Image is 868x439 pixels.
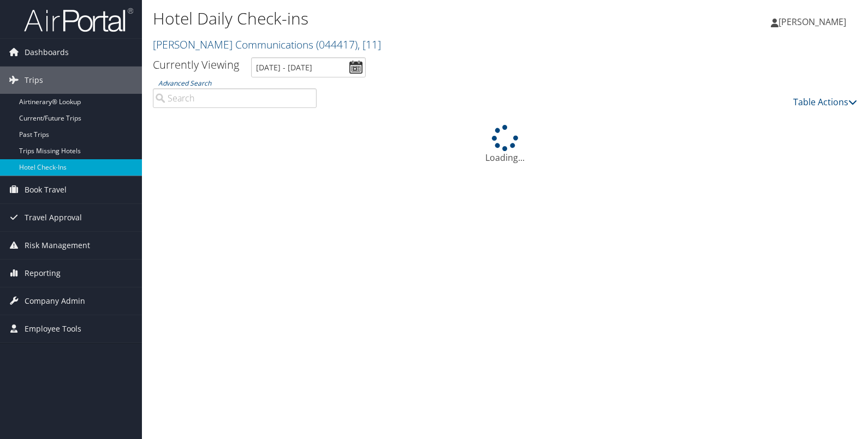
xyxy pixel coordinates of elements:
[153,125,857,164] div: Loading...
[158,79,211,88] a: Advanced Search
[25,176,67,203] span: Book Travel
[153,37,381,52] a: [PERSON_NAME] Communications
[251,57,366,77] input: [DATE] - [DATE]
[25,232,90,259] span: Risk Management
[793,96,857,108] a: Table Actions
[25,260,61,287] span: Reporting
[25,287,85,315] span: Company Admin
[358,37,381,52] span: , [ 11 ]
[25,39,69,66] span: Dashboards
[25,67,43,94] span: Trips
[25,315,81,342] span: Employee Tools
[25,204,82,231] span: Travel Approval
[771,5,857,38] a: [PERSON_NAME]
[153,57,239,72] h3: Currently Viewing
[153,88,317,108] input: Advanced Search
[24,7,133,33] img: airportal-logo.png
[316,37,358,52] span: ( 044417 )
[778,16,846,28] span: [PERSON_NAME]
[153,7,622,30] h1: Hotel Daily Check-ins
